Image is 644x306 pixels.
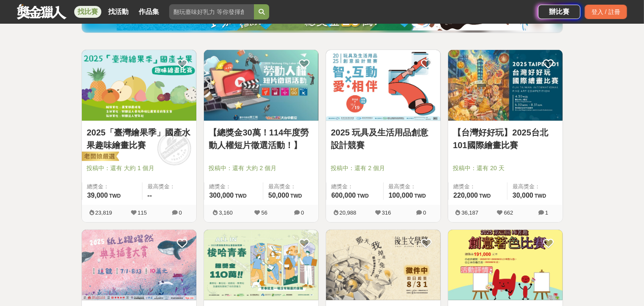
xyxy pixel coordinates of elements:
a: Cover Image [204,230,318,301]
span: 50,000 [268,192,289,199]
span: 0 [423,210,426,216]
img: Cover Image [326,50,440,121]
span: TWD [109,193,120,199]
a: 【台灣好好玩】2025台北101國際繪畫比賽 [453,126,558,152]
span: TWD [235,193,246,199]
input: 翻玩臺味好乳力 等你發揮創意！ [169,4,254,19]
img: Cover Image [204,50,318,121]
span: 總獎金： [454,182,502,191]
span: 36,187 [462,210,479,216]
span: TWD [479,193,491,199]
span: TWD [414,193,426,199]
a: 找活動 [105,6,132,18]
a: 【總獎金30萬！114年度勞動人權短片徵選活動！】 [209,126,313,152]
span: TWD [535,193,546,199]
span: 20,988 [340,210,357,216]
a: 2025 玩具及生活用品創意設計競賽 [331,126,435,152]
a: 找比賽 [74,6,101,18]
a: Cover Image [82,230,196,301]
span: 最高獎金： [389,182,435,191]
span: 23,819 [95,210,112,216]
span: 100,000 [389,192,413,199]
span: 投稿中：還有 2 個月 [331,164,435,173]
div: 登入 / 註冊 [585,5,627,19]
span: 最高獎金： [268,182,313,191]
span: 3,160 [219,210,233,216]
span: 220,000 [454,192,478,199]
img: Cover Image [204,230,318,300]
span: 1 [545,210,548,216]
a: Cover Image [326,50,440,121]
span: 30,000 [513,192,533,199]
span: 總獎金： [209,182,258,191]
span: 總獎金： [87,182,137,191]
span: 300,000 [209,192,234,199]
a: 辦比賽 [538,5,580,19]
span: 0 [301,210,304,216]
img: Cover Image [82,230,196,300]
span: -- [148,192,152,199]
span: 投稿中：還有 大約 2 個月 [209,164,313,173]
span: 600,000 [332,192,356,199]
span: TWD [290,193,302,199]
span: 662 [504,210,513,216]
a: Cover Image [448,230,563,301]
span: 總獎金： [332,182,378,191]
span: 最高獎金： [513,182,558,191]
a: 作品集 [135,6,162,18]
img: Cover Image [448,230,563,300]
img: Cover Image [448,50,563,121]
img: 老闆娘嚴選 [80,151,119,163]
a: Cover Image [82,50,196,121]
img: Cover Image [326,230,440,300]
a: Cover Image [204,50,318,121]
span: 最高獎金： [148,182,191,191]
a: Cover Image [326,230,440,301]
span: 39,000 [87,192,108,199]
span: 115 [138,210,147,216]
a: Cover Image [448,50,563,121]
span: 投稿中：還有 20 天 [453,164,558,173]
span: TWD [357,193,368,199]
span: 0 [179,210,182,216]
span: 56 [261,210,267,216]
a: 2025「臺灣繪果季」國產水果趣味繪畫比賽 [87,126,191,152]
span: 316 [382,210,391,216]
span: 投稿中：還有 大約 1 個月 [87,164,191,173]
img: Cover Image [82,50,196,121]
